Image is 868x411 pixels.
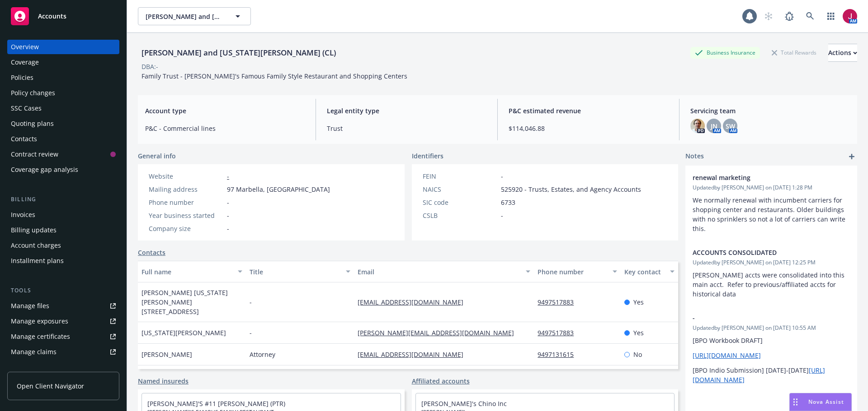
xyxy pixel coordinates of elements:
[693,365,850,384] p: [BPO Indio Submission] [DATE]-[DATE]
[149,198,223,207] div: Phone number
[767,47,821,58] div: Total Rewards
[138,47,340,59] div: [PERSON_NAME] and [US_STATE][PERSON_NAME] (CL)
[38,13,66,20] span: Accounts
[7,147,119,162] a: Contract review
[693,248,826,257] span: ACCOUNTS CONSOLIDATED
[693,351,761,360] a: [URL][DOMAIN_NAME]
[501,171,503,181] span: -
[801,7,819,25] a: Search
[147,399,285,408] a: [PERSON_NAME]'S #11 [PERSON_NAME] (PTR)
[11,223,57,237] div: Billing updates
[534,261,620,282] button: Phone number
[423,198,497,207] div: SIC code
[246,261,354,282] button: Title
[17,381,84,391] span: Open Client Navigator
[7,101,119,115] a: SSC Cases
[633,328,644,337] span: Yes
[11,147,58,162] div: Contract review
[149,185,223,194] div: Mailing address
[142,62,158,71] div: DBA: -
[685,306,857,392] div: -Updatedby [PERSON_NAME] on [DATE] 10:55 AM[BPO Workbook DRAFT][URL][DOMAIN_NAME][BPO Indio Submi...
[354,261,534,282] button: Email
[693,313,826,323] span: -
[11,116,54,131] div: Quoting plans
[693,336,850,345] p: [BPO Workbook DRAFT]
[693,184,850,192] span: Updated by [PERSON_NAME] on [DATE] 1:28 PM
[327,124,486,133] span: Trust
[11,329,70,344] div: Manage certificates
[412,151,443,161] span: Identifiers
[11,86,55,100] div: Policy changes
[7,360,119,374] a: Manage BORs
[358,298,471,306] a: [EMAIL_ADDRESS][DOMAIN_NAME]
[509,124,668,133] span: $114,046.88
[358,350,471,359] a: [EMAIL_ADDRESS][DOMAIN_NAME]
[138,261,246,282] button: Full name
[790,393,801,411] div: Drag to move
[7,55,119,69] a: Coverage
[7,299,119,313] a: Manage files
[538,267,607,277] div: Phone number
[685,166,857,240] div: renewal marketingUpdatedby [PERSON_NAME] on [DATE] 1:28 PMWe normally renewal with incumbent carr...
[421,399,507,408] a: [PERSON_NAME]'s Chino Inc
[11,132,37,146] div: Contacts
[7,329,119,344] a: Manage certificates
[693,324,850,332] span: Updated by [PERSON_NAME] on [DATE] 10:55 AM
[11,40,39,54] div: Overview
[142,350,192,359] span: [PERSON_NAME]
[250,267,340,277] div: Title
[250,350,275,359] span: Attorney
[624,267,665,277] div: Key contact
[789,393,852,411] button: Nova Assist
[7,254,119,268] a: Installment plans
[693,173,826,182] span: renewal marketing
[7,132,119,146] a: Contacts
[538,328,581,337] a: 9497517883
[822,7,840,25] a: Switch app
[759,7,778,25] a: Start snowing
[690,47,760,58] div: Business Insurance
[11,314,68,328] div: Manage exposures
[633,350,642,359] span: No
[7,208,119,222] a: Invoices
[227,172,229,180] a: -
[423,171,497,181] div: FEIN
[538,350,581,359] a: 9497131615
[149,171,223,181] div: Website
[7,238,119,253] a: Account charges
[11,345,57,359] div: Manage claims
[250,297,252,307] span: -
[7,162,119,177] a: Coverage gap analysis
[146,12,224,21] span: [PERSON_NAME] and [US_STATE][PERSON_NAME] (CL)
[423,211,497,220] div: CSLB
[7,195,119,204] div: Billing
[7,286,119,295] div: Tools
[501,198,515,207] span: 6733
[138,248,165,257] a: Contacts
[145,124,305,133] span: P&C - Commercial lines
[780,7,798,25] a: Report a Bug
[227,198,229,207] span: -
[501,185,641,194] span: 525920 - Trusts, Estates, and Agency Accounts
[11,238,61,253] div: Account charges
[358,267,520,277] div: Email
[828,44,857,61] div: Actions
[7,314,119,328] a: Manage exposures
[145,106,305,115] span: Account type
[693,196,847,233] span: We normally renewal with incumbent carriers for shopping center and restaurants. Older buildings ...
[149,211,223,220] div: Year business started
[358,328,521,337] a: [PERSON_NAME][EMAIL_ADDRESS][DOMAIN_NAME]
[7,345,119,359] a: Manage claims
[693,259,850,267] span: Updated by [PERSON_NAME] on [DATE] 12:25 PM
[11,101,42,115] div: SSC Cases
[11,70,33,85] div: Policies
[690,119,705,133] img: photo
[149,224,223,233] div: Company size
[227,211,229,220] span: -
[501,211,503,220] span: -
[711,121,717,131] span: JN
[11,55,39,69] div: Coverage
[423,185,497,194] div: NAICS
[138,151,176,161] span: General info
[7,40,119,54] a: Overview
